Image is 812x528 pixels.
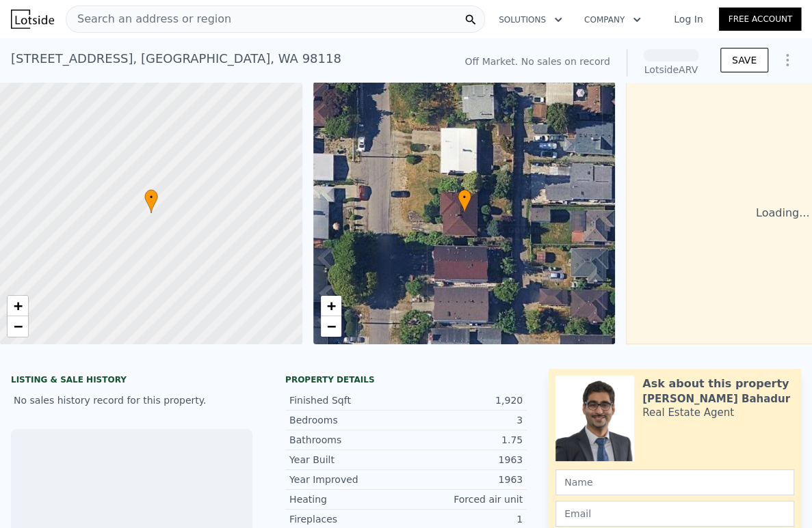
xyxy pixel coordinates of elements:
button: Solutions [488,8,573,32]
div: Forced air unit [406,492,523,506]
div: 3 [406,413,523,427]
div: Bathrooms [289,433,406,447]
span: • [458,191,471,204]
a: Zoom out [321,316,341,337]
div: Real Estate Agent [642,406,734,419]
button: Show Options [774,46,801,74]
div: Finished Sqft [289,393,406,407]
div: Property details [285,374,527,385]
div: Year Built [289,453,406,467]
div: [PERSON_NAME] Bahadur [642,392,790,406]
span: Search an address or region [66,11,231,27]
div: 1,920 [406,393,523,407]
a: Zoom out [8,316,28,337]
button: Company [573,8,652,32]
div: Fireplaces [289,512,406,526]
div: Year Improved [289,473,406,486]
span: − [14,318,23,335]
span: + [14,297,23,314]
span: • [144,191,158,204]
img: Lotside [11,10,54,29]
div: No sales history record for this property. [11,388,252,413]
div: Heating [289,492,406,506]
div: Off Market. No sales on record [464,55,610,68]
span: − [326,318,335,335]
input: Name [555,469,794,495]
div: 1963 [406,473,523,486]
div: 1.75 [406,433,523,447]
div: 1963 [406,453,523,467]
div: Ask about this property [642,376,789,392]
div: Lotside ARV [644,63,698,77]
div: • [458,189,471,213]
div: • [144,189,158,213]
span: + [326,297,335,314]
a: Zoom in [321,296,341,316]
div: [STREET_ADDRESS] , [GEOGRAPHIC_DATA] , WA 98118 [11,49,341,68]
a: Zoom in [8,296,28,316]
a: Free Account [719,8,801,31]
div: 1 [406,512,523,526]
button: SAVE [720,48,768,72]
a: Log In [657,12,719,26]
div: LISTING & SALE HISTORY [11,374,252,388]
div: Bedrooms [289,413,406,427]
input: Email [555,501,794,527]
